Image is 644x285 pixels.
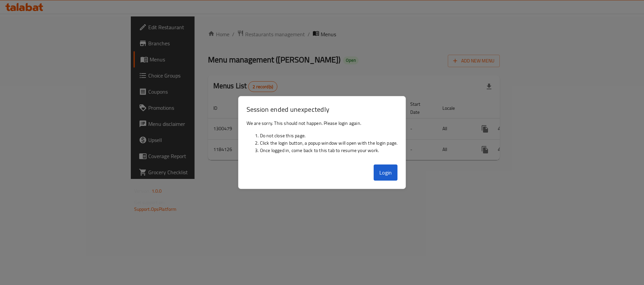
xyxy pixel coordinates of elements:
div: We are sorry. This should not happen. Please login again. [238,117,406,162]
h3: Session ended unexpectedly [247,104,398,114]
li: Once logged in, come back to this tab to resume your work. [260,147,398,154]
li: Click the login button, a popup window will open with the login page. [260,139,398,147]
li: Do not close this page. [260,132,398,139]
button: Login [374,164,398,181]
